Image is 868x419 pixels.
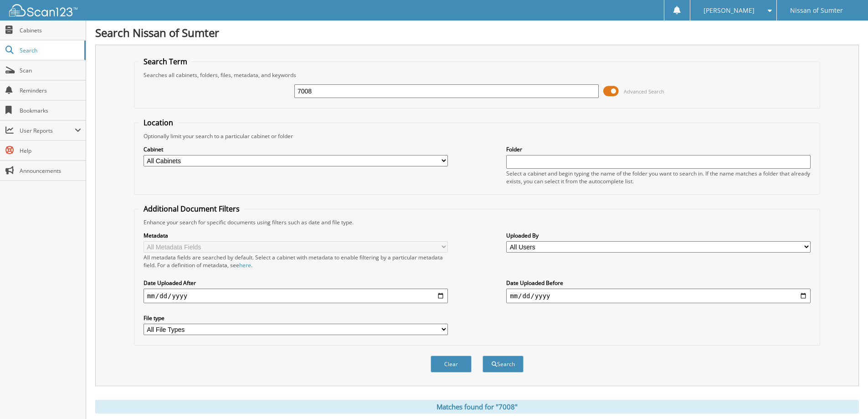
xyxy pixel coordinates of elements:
[139,204,244,214] legend: Additional Document Filters
[624,88,664,95] span: Advanced Search
[144,232,448,239] label: Metadata
[144,289,448,303] input: start
[506,232,811,239] label: Uploaded By
[20,127,75,134] span: User Reports
[139,132,815,140] div: Optionally limit your search to a particular cabinet or folder
[95,400,859,414] div: Matches found for "7008"
[139,57,192,67] legend: Search Term
[144,314,448,322] label: File type
[20,107,81,114] span: Bookmarks
[431,356,472,372] button: Clear
[20,26,81,34] span: Cabinets
[139,71,815,79] div: Searches all cabinets, folders, files, metadata, and keywords
[239,261,251,269] a: here
[506,289,811,303] input: end
[20,67,81,74] span: Scan
[483,356,524,372] button: Search
[790,8,843,13] span: Nissan of Sumter
[506,279,811,287] label: Date Uploaded Before
[144,279,448,287] label: Date Uploaded After
[20,147,81,155] span: Help
[20,47,80,54] span: Search
[506,170,811,185] div: Select a cabinet and begin typing the name of the folder you want to search in. If the name match...
[95,25,859,40] h1: Search Nissan of Sumter
[144,145,448,153] label: Cabinet
[139,118,178,128] legend: Location
[20,87,81,94] span: Reminders
[704,8,755,13] span: [PERSON_NAME]
[20,167,81,175] span: Announcements
[144,253,448,269] div: All metadata fields are searched by default. Select a cabinet with metadata to enable filtering b...
[139,218,815,226] div: Enhance your search for specific documents using filters such as date and file type.
[506,145,811,153] label: Folder
[9,4,77,16] img: scan123-logo-white.svg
